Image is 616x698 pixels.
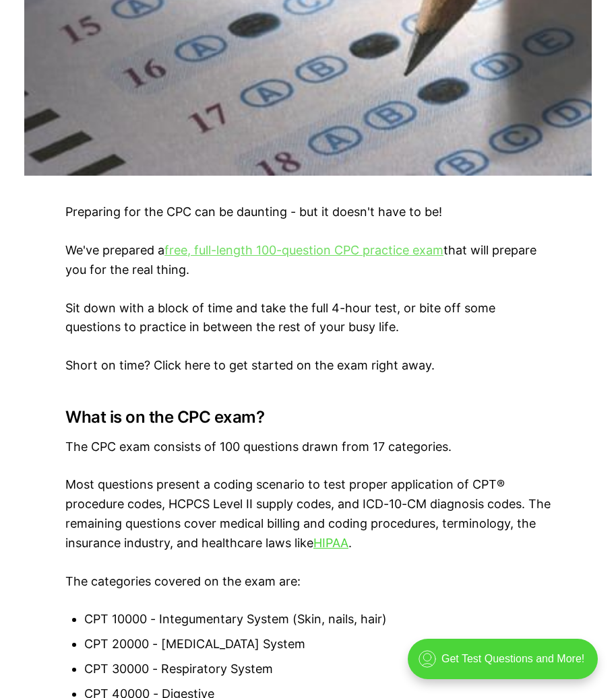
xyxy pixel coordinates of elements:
li: CPT 20000 - [MEDICAL_DATA] System [84,635,551,654]
iframe: portal-trigger [396,632,616,698]
p: The categories covered on the exam are: [65,572,551,592]
a: free, full-length 100-question CPC practice exam [164,243,443,257]
li: CPT 30000 - Respiratory System [84,660,551,679]
p: Most questions present a coding scenario to test proper application of CPT® procedure codes, HCPC... [65,475,551,553]
p: We've prepared a that will prepare you for the real thing. [65,241,551,280]
p: Preparing for the CPC can be daunting - but it doesn't have to be! [65,203,551,222]
p: Sit down with a block of time and take the full 4-hour test, or bite off some questions to practi... [65,299,551,338]
li: CPT 10000 - Integumentary System (Skin, nails, hair) [84,610,551,629]
p: The CPC exam consists of 100 questions drawn from 17 categories. [65,438,551,457]
h3: What is on the CPC exam? [65,408,551,427]
a: HIPAA [313,536,348,550]
p: Short on time? Click here to get started on the exam right away. [65,356,551,376]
